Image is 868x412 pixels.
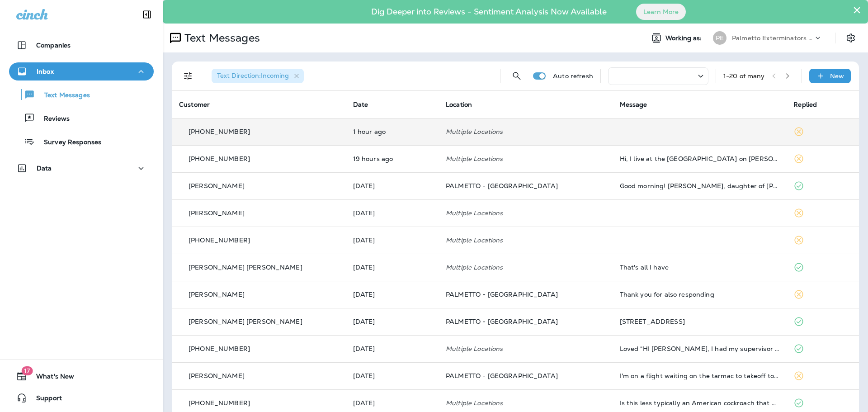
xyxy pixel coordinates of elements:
p: Oct 1, 2025 01:41 PM [353,155,431,162]
p: Oct 2, 2025 08:37 AM [353,128,431,135]
p: Dig Deeper into Reviews - Sentiment Analysis Now Available [345,10,633,13]
div: Hi, I live at the Island Park Condos on Daniel Island. Our association has a pest contract with y... [620,155,779,162]
div: Text Direction:Incoming [212,69,304,83]
p: Sep 26, 2025 04:32 PM [353,318,431,325]
p: Text Messages [35,91,90,100]
p: Sep 30, 2025 09:26 AM [353,264,431,271]
span: Location [446,100,472,109]
p: [PHONE_NUMBER] [189,155,250,162]
p: Companies [36,42,71,49]
p: [PERSON_NAME] [PERSON_NAME] [189,318,302,325]
button: Companies [9,36,154,54]
span: PALMETTO - [GEOGRAPHIC_DATA] [446,317,558,326]
p: Auto refresh [553,72,593,80]
div: Is this less typically an American cockroach that would suddenly appear on my table could it have... [620,399,779,407]
p: [PERSON_NAME] [189,372,245,379]
p: Oct 1, 2025 08:06 AM [353,182,431,189]
button: Filters [179,67,197,85]
p: Sep 30, 2025 09:55 AM [353,237,431,244]
p: Inbox [37,68,54,75]
span: PALMETTO - [GEOGRAPHIC_DATA] [446,182,558,190]
div: That's all I have [620,264,779,271]
button: Support [9,389,154,407]
div: 1 - 20 of many [723,72,765,80]
button: 17What's New [9,367,154,385]
span: Message [620,100,647,109]
p: Multiple Locations [446,399,605,407]
span: Support [27,394,62,405]
p: New [830,72,844,80]
div: PE [713,31,726,45]
p: [PERSON_NAME] [189,291,245,298]
div: Good morning! Gayle Fellers, daughter of Calvin Cloninger will be there at 10:30 to let Sean in. ... [620,182,779,189]
div: Thank you for also responding [620,291,779,298]
p: Multiple Locations [446,237,605,244]
p: [PERSON_NAME] [189,209,245,217]
span: Customer [179,100,210,109]
button: Settings [843,30,859,46]
p: Sep 29, 2025 02:26 PM [353,291,431,298]
p: Multiple Locations [446,128,605,135]
p: Multiple Locations [446,264,605,271]
p: Reviews [35,115,70,123]
p: [PHONE_NUMBER] [189,237,250,244]
button: Search Messages [508,67,526,85]
span: 17 [21,366,33,375]
span: What's New [27,373,74,384]
div: 1078 Glenshaw St. North Charleston, SC 29405 [620,318,779,325]
div: I'm on a flight waiting on the tarmac to takeoff to return to Charleston. Just let me know when y... [620,372,779,379]
div: Loved “HI Lindsay, I had my supervisor look at your photo and it does appear to be an american co... [620,345,779,352]
button: Close [853,3,861,17]
p: [PHONE_NUMBER] [189,345,250,352]
span: PALMETTO - [GEOGRAPHIC_DATA] [446,372,558,380]
button: Learn More [636,4,686,20]
p: [PHONE_NUMBER] [189,399,250,407]
span: PALMETTO - [GEOGRAPHIC_DATA] [446,290,558,298]
p: Text Messages [181,31,260,45]
span: Date [353,100,368,109]
p: Sep 30, 2025 10:30 AM [353,209,431,217]
p: Multiple Locations [446,345,605,352]
span: Replied [793,100,817,109]
button: Inbox [9,62,154,81]
button: Text Messages [9,85,154,104]
p: Multiple Locations [446,209,605,217]
span: Working as: [665,34,704,42]
p: Palmetto Exterminators LLC [732,34,813,42]
p: [PERSON_NAME] [PERSON_NAME] [189,264,302,271]
p: Multiple Locations [446,155,605,162]
p: Sep 26, 2025 12:01 PM [353,399,431,407]
button: Data [9,159,154,177]
p: Sep 26, 2025 03:34 PM [353,372,431,379]
p: Data [37,165,52,172]
p: Sep 26, 2025 03:53 PM [353,345,431,352]
span: Text Direction : Incoming [217,71,289,80]
button: Collapse Sidebar [134,5,160,24]
button: Reviews [9,109,154,128]
button: Survey Responses [9,132,154,151]
p: [PHONE_NUMBER] [189,128,250,135]
p: Survey Responses [35,138,101,147]
p: [PERSON_NAME] [189,182,245,189]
